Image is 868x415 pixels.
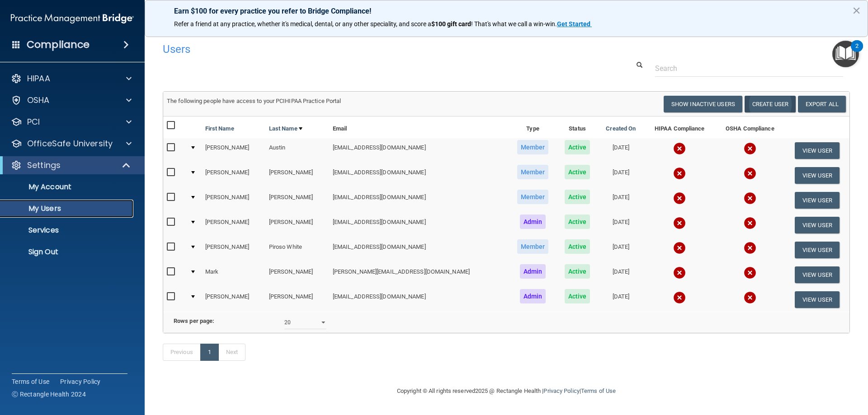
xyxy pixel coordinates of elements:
[471,20,557,28] span: ! That's what we call a win-win.
[565,264,590,279] span: Active
[265,262,329,287] td: [PERSON_NAME]
[598,163,644,188] td: [DATE]
[11,138,132,149] a: OfficeSafe University
[329,287,509,312] td: [EMAIL_ADDRESS][DOMAIN_NAME]
[598,238,644,262] td: [DATE]
[673,291,686,304] img: cross.ca9f0e7f.svg
[12,377,49,386] a: Terms of Use
[431,20,471,28] strong: $100 gift card
[11,160,131,171] a: Settings
[673,266,686,279] img: cross.ca9f0e7f.svg
[673,142,686,155] img: cross.ca9f0e7f.svg
[329,213,509,238] td: [EMAIL_ADDRESS][DOMAIN_NAME]
[329,138,509,163] td: [EMAIL_ADDRESS][DOMAIN_NAME]
[329,163,509,188] td: [EMAIL_ADDRESS][DOMAIN_NAME]
[265,287,329,312] td: [PERSON_NAME]
[795,242,840,258] button: View User
[265,213,329,238] td: [PERSON_NAME]
[598,213,644,238] td: [DATE]
[795,266,840,283] button: View User
[509,117,557,138] th: Type
[11,73,132,84] a: HIPAA
[598,262,644,287] td: [DATE]
[855,46,859,58] div: 2
[265,138,329,163] td: Austin
[218,344,245,361] a: Next
[744,242,756,254] img: cross.ca9f0e7f.svg
[167,98,341,104] span: The following people have access to your PCIHIPAA Practice Portal
[269,123,302,134] a: Last Name
[517,140,549,154] span: Member
[744,266,756,279] img: cross.ca9f0e7f.svg
[795,167,840,184] button: View User
[673,192,686,205] img: cross.ca9f0e7f.svg
[644,117,715,138] th: HIPAA Compliance
[565,214,590,229] span: Active
[744,167,756,180] img: cross.ca9f0e7f.svg
[795,142,840,159] button: View User
[265,188,329,213] td: [PERSON_NAME]
[715,117,785,138] th: OSHA Compliance
[202,163,265,188] td: [PERSON_NAME]
[27,138,113,149] p: OfficeSafe University
[6,182,129,191] p: My Account
[795,192,840,209] button: View User
[163,43,558,55] h4: Users
[581,387,616,394] a: Terms of Use
[12,390,86,399] span: Ⓒ Rectangle Health 2024
[163,344,201,361] a: Previous
[202,262,265,287] td: Mark
[673,167,686,180] img: cross.ca9f0e7f.svg
[744,291,756,304] img: cross.ca9f0e7f.svg
[329,262,509,287] td: [PERSON_NAME][EMAIL_ADDRESS][DOMAIN_NAME]
[6,226,129,235] p: Services
[520,214,546,229] span: Admin
[655,60,843,77] input: Search
[27,160,61,171] p: Settings
[202,213,265,238] td: [PERSON_NAME]
[517,165,549,179] span: Member
[202,188,265,213] td: [PERSON_NAME]
[329,117,509,138] th: Email
[202,238,265,262] td: [PERSON_NAME]
[200,344,219,361] a: 1
[6,204,129,213] p: My Users
[664,96,742,112] button: Show Inactive Users
[174,317,214,324] b: Rows per page:
[565,239,590,254] span: Active
[795,291,840,308] button: View User
[60,377,101,386] a: Privacy Policy
[852,3,861,18] button: Close
[673,242,686,254] img: cross.ca9f0e7f.svg
[329,188,509,213] td: [EMAIL_ADDRESS][DOMAIN_NAME]
[520,264,546,279] span: Admin
[598,287,644,312] td: [DATE]
[517,190,549,204] span: Member
[341,377,671,406] div: Copyright © All rights reserved 2025 @ Rectangle Health | |
[745,96,796,112] button: Create User
[27,95,50,106] p: OSHA
[520,289,546,303] span: Admin
[329,238,509,262] td: [EMAIL_ADDRESS][DOMAIN_NAME]
[598,138,644,163] td: [DATE]
[565,190,590,204] span: Active
[744,192,756,205] img: cross.ca9f0e7f.svg
[6,247,129,256] p: Sign Out
[27,117,40,127] p: PCI
[606,123,636,134] a: Created On
[205,123,234,134] a: First Name
[798,96,846,112] a: Export All
[557,20,592,28] a: Get Started
[265,163,329,188] td: [PERSON_NAME]
[565,140,590,154] span: Active
[202,287,265,312] td: [PERSON_NAME]
[174,20,431,28] span: Refer a friend at any practice, whether it's medical, dental, or any other speciality, and score a
[11,95,132,106] a: OSHA
[27,38,90,51] h4: Compliance
[832,41,859,67] button: Open Resource Center, 2 new notifications
[557,117,598,138] th: Status
[11,9,134,28] img: PMB logo
[265,238,329,262] td: Piroso White
[543,387,579,394] a: Privacy Policy
[598,188,644,213] td: [DATE]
